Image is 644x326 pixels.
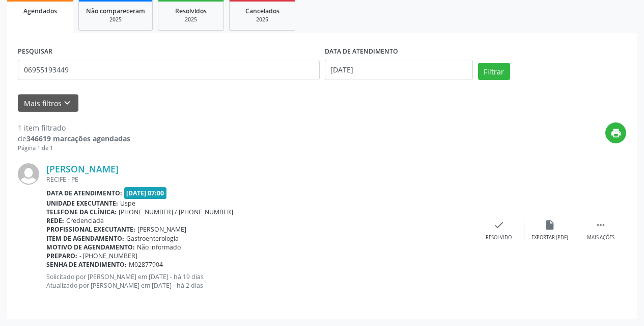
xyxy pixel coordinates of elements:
[137,243,181,252] span: Não informado
[23,7,57,15] span: Agendados
[120,199,135,208] span: Uspe
[18,60,320,80] input: Nome, código do beneficiário ou CPF
[478,63,510,80] button: Filtrar
[18,133,130,144] div: de
[486,234,512,241] div: Resolvido
[325,60,473,80] input: Selecione um intervalo
[46,234,124,243] b: Item de agendamento:
[46,189,122,197] b: Data de atendimento:
[587,234,614,241] div: Mais ações
[119,208,233,216] span: [PHONE_NUMBER] / [PHONE_NUMBER]
[245,7,279,15] span: Cancelados
[544,219,555,231] i: insert_drive_file
[129,260,163,269] span: M02877904
[46,243,135,252] b: Motivo de agendamento:
[137,225,186,234] span: [PERSON_NAME]
[165,16,216,23] div: 2025
[46,216,64,225] b: Rede:
[46,225,135,234] b: Profissional executante:
[18,44,52,60] label: PESQUISAR
[46,260,127,269] b: Senha de atendimento:
[595,219,606,231] i: 
[86,7,145,15] span: Não compareceram
[531,234,568,241] div: Exportar (PDF)
[325,44,398,60] label: DATA DE ATENDIMENTO
[26,134,130,143] strong: 346619 marcações agendadas
[605,122,626,143] button: print
[175,7,207,15] span: Resolvidos
[46,252,77,260] b: Preparo:
[610,128,622,139] i: print
[124,187,167,199] span: [DATE] 07:00
[46,199,118,208] b: Unidade executante:
[237,16,288,23] div: 2025
[493,219,505,231] i: check
[79,252,137,260] span: - [PHONE_NUMBER]
[66,216,104,225] span: Credenciada
[46,163,119,174] a: [PERSON_NAME]
[126,234,179,243] span: Gastroenterologia
[62,97,73,109] i: keyboard_arrow_down
[18,144,130,153] div: Página 1 de 1
[86,16,145,23] div: 2025
[18,163,39,185] img: img
[46,175,473,184] div: RECIFE - PE
[46,272,473,290] p: Solicitado por [PERSON_NAME] em [DATE] - há 19 dias Atualizado por [PERSON_NAME] em [DATE] - há 2...
[46,208,117,216] b: Telefone da clínica:
[18,94,78,112] button: Mais filtroskeyboard_arrow_down
[18,122,130,133] div: 1 item filtrado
